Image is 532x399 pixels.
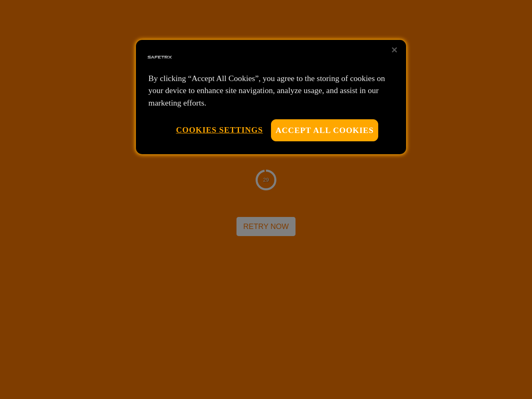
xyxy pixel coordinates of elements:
img: Safe Tracks [146,44,173,71]
button: Close [385,41,404,59]
p: By clicking “Accept All Cookies”, you agree to the storing of cookies on your device to enhance s... [148,72,394,109]
button: Accept All Cookies [271,119,378,141]
button: Cookies Settings [176,119,263,140]
div: Privacy [136,40,406,154]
